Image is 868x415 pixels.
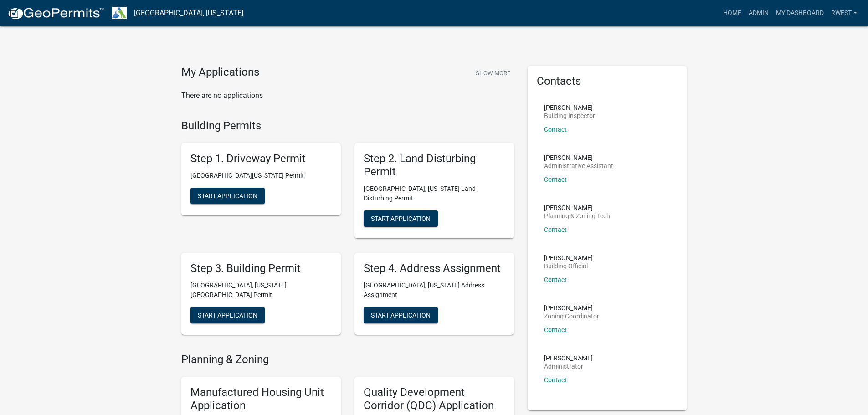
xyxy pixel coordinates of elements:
[544,255,593,261] p: [PERSON_NAME]
[537,75,678,88] h5: Contacts
[544,113,595,119] p: Building Inspector
[371,215,431,222] span: Start Application
[181,66,259,79] h4: My Applications
[544,205,610,211] p: [PERSON_NAME]
[181,353,514,366] h4: Planning & Zoning
[198,192,257,200] span: Start Application
[827,5,861,22] a: rwest
[364,386,505,412] h5: Quality Development Corridor (QDC) Application
[134,5,243,21] a: [GEOGRAPHIC_DATA], [US_STATE]
[364,281,505,300] p: [GEOGRAPHIC_DATA], [US_STATE] Address Assignment
[181,119,514,133] h4: Building Permits
[198,311,257,318] span: Start Application
[371,311,431,318] span: Start Application
[544,376,567,384] a: Contact
[544,213,610,219] p: Planning & Zoning Tech
[544,263,593,269] p: Building Official
[181,90,514,101] p: There are no applications
[364,152,505,179] h5: Step 2. Land Disturbing Permit
[544,176,567,183] a: Contact
[190,262,332,275] h5: Step 3. Building Permit
[190,307,265,323] button: Start Application
[544,326,567,333] a: Contact
[190,152,332,165] h5: Step 1. Driveway Permit
[364,262,505,275] h5: Step 4. Address Assignment
[190,386,332,412] h5: Manufactured Housing Unit Application
[190,171,332,180] p: [GEOGRAPHIC_DATA][US_STATE] Permit
[544,163,613,169] p: Administrative Assistant
[472,66,514,81] button: Show More
[190,281,332,300] p: [GEOGRAPHIC_DATA], [US_STATE][GEOGRAPHIC_DATA] Permit
[544,363,593,369] p: Administrator
[719,5,745,22] a: Home
[544,226,567,233] a: Contact
[544,305,599,311] p: [PERSON_NAME]
[772,5,827,22] a: My Dashboard
[364,210,438,227] button: Start Application
[544,154,613,161] p: [PERSON_NAME]
[364,184,505,203] p: [GEOGRAPHIC_DATA], [US_STATE] Land Disturbing Permit
[190,188,265,204] button: Start Application
[544,313,599,319] p: Zoning Coordinator
[364,307,438,323] button: Start Application
[112,7,127,19] img: Troup County, Georgia
[544,104,595,111] p: [PERSON_NAME]
[544,276,567,283] a: Contact
[745,5,772,22] a: Admin
[544,355,593,361] p: [PERSON_NAME]
[544,126,567,133] a: Contact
